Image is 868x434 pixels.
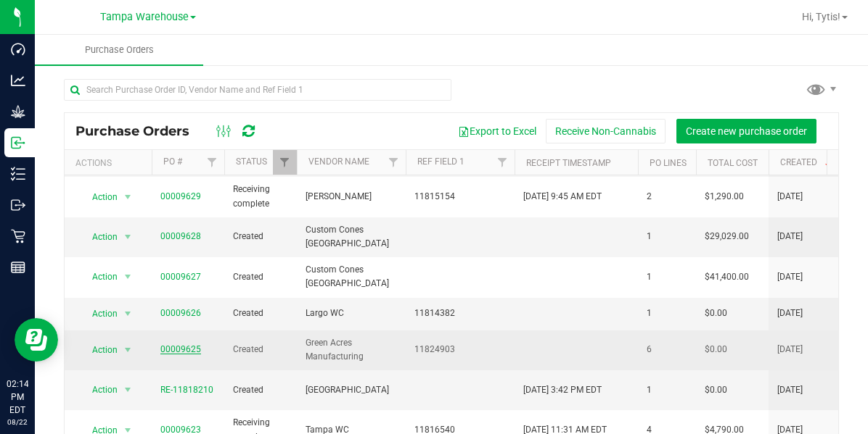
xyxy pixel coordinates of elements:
[308,157,369,167] a: Vendor Name
[382,150,406,175] a: Filter
[163,157,182,167] a: PO #
[647,343,687,356] span: 6
[449,119,546,143] button: Export to Excel
[160,344,201,354] a: 00009625
[233,306,288,320] span: Created
[79,187,118,207] span: Action
[306,223,397,251] span: Custom Cones [GEOGRAPHIC_DATA]
[79,267,118,287] span: Action
[160,308,201,318] a: 00009626
[647,383,687,397] span: 1
[491,150,515,175] a: Filter
[306,190,397,204] span: [PERSON_NAME]
[526,158,611,168] a: Receipt Timestamp
[705,230,749,243] span: $29,029.00
[273,150,297,175] a: Filter
[11,167,25,181] inline-svg: Inventory
[11,73,25,88] inline-svg: Analytics
[306,336,397,364] span: Green Acres Manufacturing
[417,157,464,167] a: Ref Field 1
[777,383,803,397] span: [DATE]
[160,191,201,201] a: 00009629
[11,260,25,275] inline-svg: Reports
[780,157,834,167] a: Created
[65,43,173,57] span: Purchase Orders
[11,135,25,150] inline-svg: Inbound
[777,343,803,356] span: [DATE]
[200,150,224,175] a: Filter
[705,343,727,356] span: $0.00
[777,230,803,243] span: [DATE]
[119,267,137,287] span: select
[160,272,201,282] a: 00009627
[11,198,25,212] inline-svg: Outbound
[306,263,397,291] span: Custom Cones [GEOGRAPHIC_DATA]
[802,11,840,22] span: Hi, Tytis!
[650,158,687,168] a: PO Lines
[708,158,758,168] a: Total Cost
[79,304,118,324] span: Action
[306,306,397,320] span: Largo WC
[546,119,666,143] button: Receive Non-Cannabis
[75,158,146,168] div: Actions
[11,42,25,57] inline-svg: Dashboard
[647,270,687,284] span: 1
[676,119,816,143] button: Create new purchase order
[11,104,25,119] inline-svg: Grow
[7,417,28,427] p: 08/22
[236,157,267,167] a: Status
[15,318,58,362] iframe: Resource center
[233,183,288,210] span: Receiving complete
[233,383,288,397] span: Created
[686,125,807,137] span: Create new purchase order
[523,190,602,204] span: [DATE] 9:45 AM EDT
[705,383,727,397] span: $0.00
[79,380,118,400] span: Action
[777,190,803,204] span: [DATE]
[79,340,118,360] span: Action
[233,270,288,284] span: Created
[523,383,602,397] span: [DATE] 3:42 PM EDT
[233,343,288,356] span: Created
[414,306,506,320] span: 11814382
[119,380,137,400] span: select
[414,343,506,356] span: 11824903
[777,270,803,284] span: [DATE]
[35,35,203,65] a: Purchase Orders
[119,187,137,207] span: select
[306,383,397,397] span: [GEOGRAPHIC_DATA]
[75,123,204,139] span: Purchase Orders
[119,227,137,247] span: select
[414,190,506,204] span: 11815154
[647,306,687,320] span: 1
[233,230,288,243] span: Created
[79,227,118,247] span: Action
[64,79,451,101] input: Search Purchase Order ID, Vendor Name and Ref Field 1
[705,270,749,284] span: $41,400.00
[160,231,201,241] a: 00009628
[777,306,803,320] span: [DATE]
[705,306,727,320] span: $0.00
[100,11,189,23] span: Tampa Warehouse
[705,190,744,204] span: $1,290.00
[160,385,213,395] a: RE-11818210
[119,304,137,324] span: select
[11,229,25,243] inline-svg: Retail
[7,377,28,417] p: 02:14 PM EDT
[647,230,687,243] span: 1
[647,190,687,204] span: 2
[119,340,137,360] span: select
